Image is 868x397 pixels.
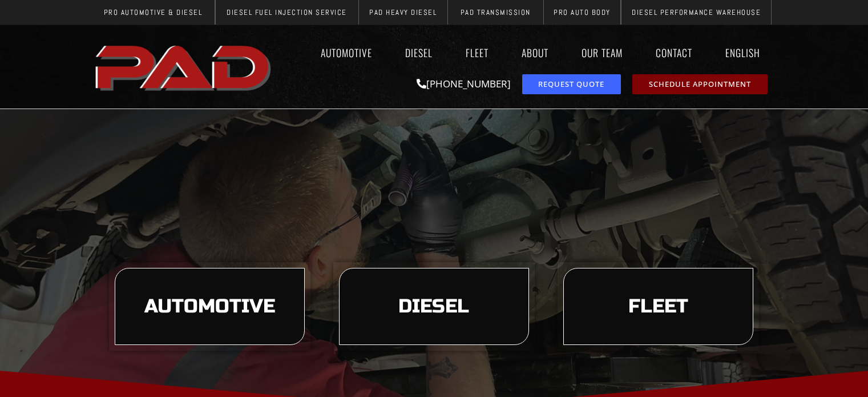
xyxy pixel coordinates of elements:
span: PAD Heavy Diesel [369,9,437,16]
span: Diesel [398,297,469,316]
span: Schedule Appointment [649,81,751,88]
a: learn more about our diesel services [339,268,529,346]
span: Diesel Fuel Injection Service [227,9,347,16]
span: Pro Automotive & Diesel [104,9,203,16]
span: Request Quote [538,81,604,88]
a: [PHONE_NUMBER] [417,77,511,90]
a: Diesel [394,39,443,66]
a: request a service or repair quote [522,74,621,94]
a: learn more about our fleet services [563,268,753,346]
a: pro automotive and diesel home page [92,36,277,98]
a: Contact [645,39,703,66]
span: PAD Transmission [461,9,531,16]
span: Fleet [628,297,688,316]
a: Our Team [571,39,633,66]
a: Automotive [310,39,383,66]
a: schedule repair or service appointment [632,74,768,94]
img: The image shows the word "PAD" in bold, red, uppercase letters with a slight shadow effect. [92,36,277,98]
nav: Menu [277,39,777,66]
span: Diesel Performance Warehouse [632,9,761,16]
span: Pro Auto Body [554,9,611,16]
a: Fleet [455,39,499,66]
a: learn more about our automotive services [115,268,305,346]
a: English [714,39,777,66]
span: Automotive [144,297,275,316]
a: About [511,39,559,66]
